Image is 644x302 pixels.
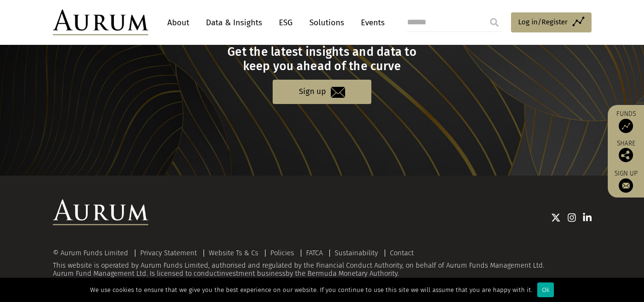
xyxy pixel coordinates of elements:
div: Ok [537,282,554,297]
h3: Get the latest insights and data to keep you ahead of the curve [54,45,590,73]
a: Events [356,14,385,31]
a: Funds [613,110,639,133]
a: Sustainability [335,249,378,257]
a: Privacy Statement [140,249,197,257]
img: Aurum Logo [53,199,148,225]
a: Log in/Register [511,12,592,32]
img: Sign up to our newsletter [619,178,633,193]
a: Policies [270,249,294,257]
img: Share this post [619,148,633,162]
a: Data & Insights [201,14,267,31]
img: Access Funds [619,119,633,133]
a: Solutions [305,14,349,31]
input: Submit [485,13,504,32]
div: This website is operated by Aurum Funds Limited, authorised and regulated by the Financial Conduc... [53,249,592,278]
img: Aurum [53,10,148,35]
a: About [163,14,194,31]
a: Sign up [613,169,639,193]
img: Instagram icon [568,213,576,222]
a: Contact [390,249,414,257]
a: FATCA [306,249,323,257]
a: ESG [274,14,297,31]
div: Share [613,140,639,162]
mh: investment [219,269,255,278]
a: Sign up [273,80,371,104]
mh: business [257,269,286,278]
img: Twitter icon [551,213,561,222]
img: Linkedin icon [583,213,592,222]
span: Log in/Register [518,16,568,28]
a: Website Ts & Cs [209,249,258,257]
div: © Aurum Funds Limited [53,250,133,257]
